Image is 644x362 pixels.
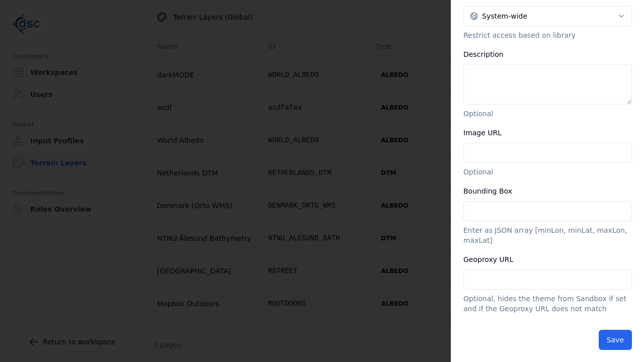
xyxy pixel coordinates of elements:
label: Bounding Box [463,187,512,195]
p: Optional, hides the theme from Sandbox if set and if the Geoproxy URL does not match [463,294,632,314]
button: Save [599,330,632,350]
label: Geoproxy URL [463,255,513,263]
p: Optional [463,109,632,119]
p: Enter as JSON array [minLon, minLat, maxLon, maxLat] [463,225,632,245]
label: Image URL [463,129,502,137]
label: Description [463,50,504,58]
p: Restrict access based on library [463,30,632,40]
p: Optional [463,167,632,177]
